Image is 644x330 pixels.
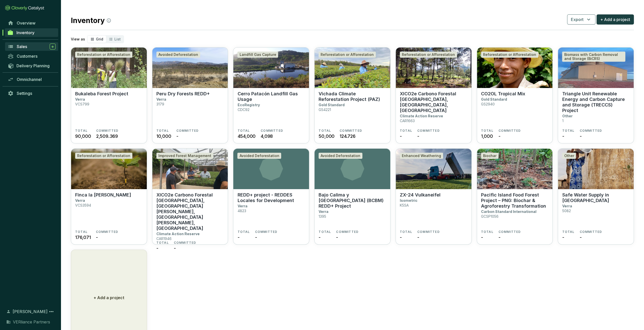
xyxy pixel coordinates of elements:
[579,129,602,133] span: COMMITTED
[156,52,200,58] div: Avoided Deforestation
[237,133,256,140] span: 454,000
[400,129,412,133] span: TOTAL
[481,153,498,159] div: Biochar
[562,129,574,133] span: TOTAL
[558,47,634,143] a: Triangle Unit Renewable Energy and Carbon Capture and Storage (TRECCS) ProjectBiomass with Carbon...
[481,133,493,140] span: 1,000
[156,133,171,140] span: 10,000
[75,203,91,207] p: VCS3594
[75,97,85,101] p: Verra
[477,47,553,143] a: CO2OL Tropical MixReforestation or AfforestationCO2OL Tropical MixGold StandardGS2940TOTAL1,000CO...
[477,48,553,88] img: CO2OL Tropical Mix
[571,16,584,23] span: Export
[152,149,228,189] img: XICO2e Carbono Forestal Ejido Noh Bec, Municipio de Felipe Carrillo Puerto, Estado de Quintana Ro...
[396,148,472,245] a: ZX-24 VulkaneifelEnhanced WeatheringZX-24 VulkaneifelIsometricK5SATOTAL-COMMITTED-
[417,129,440,133] span: COMMITTED
[17,20,35,26] span: Overview
[174,245,176,252] span: -
[319,107,331,112] p: GS4221
[156,241,169,245] span: TOTAL
[94,295,124,301] p: + Add a project
[558,148,634,245] a: Safe Water Supply in ZambiaOtherSafe Water Supply in [GEOGRAPHIC_DATA]Verra5082TOTAL-COMMITTED-
[562,153,576,159] div: Other
[558,48,634,88] img: Triangle Unit Renewable Energy and Carbon Capture and Storage (TRECCS) Project
[319,103,345,107] p: Gold Standard
[5,28,58,37] a: Inventory
[319,153,362,159] div: Avoided Deforestation
[481,97,507,101] p: Gold Standard
[562,204,572,208] p: Verra
[5,89,58,98] a: Settings
[261,133,273,140] span: 4,098
[255,234,257,241] span: -
[562,52,625,62] div: Biomass with Carbon Removal and Storage (BiCRS)
[17,91,32,96] span: Settings
[75,52,132,58] div: Reforestation or Afforestation
[481,214,498,218] p: GCSP1056
[176,133,178,140] span: -
[96,37,103,41] span: Grid
[5,42,58,51] a: Sales
[562,119,563,123] p: 1
[13,309,48,315] span: [PERSON_NAME]
[237,107,249,112] p: CDC92
[600,16,630,23] span: + Add a project
[481,102,495,106] p: GS2940
[156,102,164,106] p: 3179
[315,48,390,88] img: Vichada Climate Reforestation Project (PAZ)
[156,97,166,101] p: Verra
[400,133,402,140] span: -
[579,234,581,241] span: -
[71,15,111,26] h2: Inventory
[481,91,525,97] p: CO2OL Tropical Mix
[417,230,440,234] span: COMMITTED
[75,91,128,97] p: Bukaleba Forest Project
[233,48,309,88] img: Cerro Patacón Landfill Gas Usage
[396,149,471,189] img: ZX-24 Vulkaneifel
[319,214,326,218] p: 1395
[319,209,328,214] p: Verra
[237,91,305,102] p: Cerro Patacón Landfill Gas Usage
[237,129,250,133] span: TOTAL
[481,52,538,58] div: Reforestation or Afforestation
[75,192,131,198] p: Finca la [PERSON_NAME]
[562,91,630,113] p: Triangle Unit Renewable Energy and Carbon Capture and Storage (TRECCS) Project
[567,14,595,25] button: Export
[96,133,118,140] span: 2,509.369
[237,234,239,241] span: -
[562,230,574,234] span: TOTAL
[5,19,58,27] a: Overview
[156,232,200,236] p: Climate Action Reserve
[71,48,147,88] img: Bukaleba Forest Project
[96,234,98,241] span: -
[314,47,390,143] a: Vichada Climate Reforestation Project (PAZ)Reforestation or AfforestationVichada Climate Reforest...
[75,129,88,133] span: TOTAL
[400,153,443,159] div: Enhanced Weathering
[417,133,419,140] span: -
[481,234,483,241] span: -
[319,133,335,140] span: 50,000
[319,52,376,58] div: Reforestation or Afforestation
[562,192,630,203] p: Safe Water Supply in [GEOGRAPHIC_DATA]
[87,35,124,43] div: segmented control
[498,234,501,241] span: -
[319,192,386,209] p: Bajo Calima y [GEOGRAPHIC_DATA] (BCBM) REDD+ Project
[152,48,228,88] img: Peru Dry Forests REDD+
[156,153,213,159] div: Improved Forest Management
[261,129,283,133] span: COMMITTED
[319,230,331,234] span: TOTAL
[562,234,564,241] span: -
[13,319,50,325] span: VERliance Partners
[400,114,443,118] p: Climate Action Reserve
[336,234,338,241] span: -
[498,230,521,234] span: COMMITTED
[156,236,172,241] p: CAR1946
[237,52,278,58] div: Landfill Gas Capture
[400,52,457,58] div: Reforestation or Afforestation
[75,198,85,203] p: Verra
[400,230,412,234] span: TOTAL
[396,48,471,88] img: XICO2e Carbono Forestal Ejido Pueblo Nuevo, Durango, México
[71,37,85,42] p: View as
[417,234,419,241] span: -
[16,30,34,35] span: Inventory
